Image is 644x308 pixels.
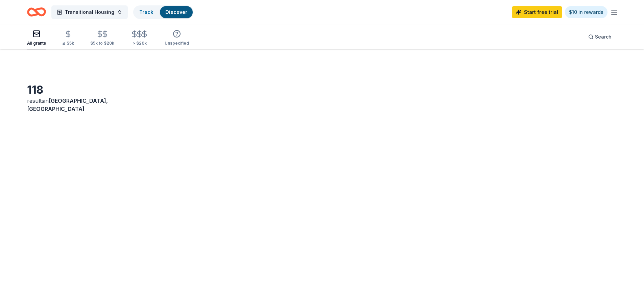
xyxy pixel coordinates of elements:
[27,97,108,112] span: in
[512,6,562,18] a: Start free trial
[130,41,148,46] div: > $20k
[27,97,139,113] div: results
[27,97,108,112] span: [GEOGRAPHIC_DATA], [GEOGRAPHIC_DATA]
[27,27,46,49] button: All grants
[27,83,139,97] div: 118
[165,41,189,46] div: Unspecified
[62,41,74,46] div: ≤ $5k
[65,8,114,16] span: Transitional Housing
[27,4,46,20] a: Home
[130,27,148,49] button: > $20k
[90,41,114,46] div: $5k to $20k
[165,27,189,49] button: Unspecified
[51,5,128,19] button: Transitional Housing
[90,27,114,49] button: $5k to $20k
[595,33,612,41] span: Search
[165,9,187,15] a: Discover
[139,9,153,15] a: Track
[565,6,607,18] a: $10 in rewards
[583,30,617,44] button: Search
[133,5,193,19] button: TrackDiscover
[27,41,46,46] div: All grants
[62,27,74,49] button: ≤ $5k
